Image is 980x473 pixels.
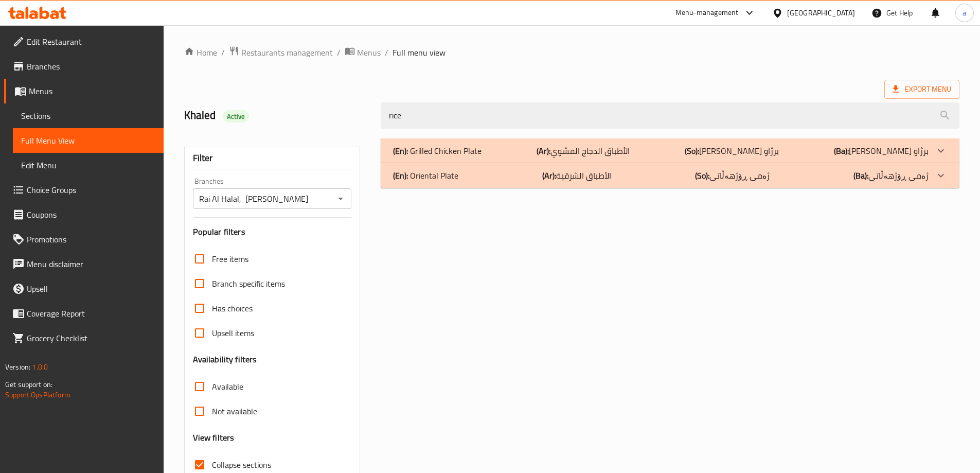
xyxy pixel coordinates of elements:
span: Coupons [27,208,155,221]
b: (Ar): [537,143,550,159]
a: Home [184,46,217,59]
nav: breadcrumb [184,46,959,59]
p: [PERSON_NAME] برژاو [685,145,779,157]
a: Choice Groups [4,178,164,202]
a: Restaurants management [229,46,333,59]
a: Menus [345,46,381,59]
span: Menus [29,85,155,97]
h3: Availability filters [193,354,257,365]
li: / [385,46,388,59]
span: Full Menu View [21,134,155,147]
button: Open [333,191,348,206]
span: Promotions [27,233,155,246]
b: (En): [393,143,408,159]
span: Choice Groups [27,184,155,196]
span: Export Menu [893,83,951,96]
li: / [337,46,341,59]
span: Available [212,380,243,393]
b: (En): [393,168,408,183]
p: ژەمی ڕۆژهەڵاتی [695,169,770,182]
p: Oriental Plate [393,169,458,182]
a: Upsell [4,276,164,301]
b: (So): [695,168,709,183]
p: ژەمی ڕۆژهەڵاتی [853,169,929,182]
span: Upsell [27,283,155,295]
span: Not available [212,405,257,417]
div: [GEOGRAPHIC_DATA] [787,7,855,19]
span: Coverage Report [27,307,155,320]
a: Coupons [4,202,164,227]
p: الأطباق الدجاج المشوي [537,145,630,157]
a: Edit Restaurant [4,29,164,54]
p: الأطباق الشرقية [542,169,611,182]
a: Support.OpsPlatform [5,388,70,401]
a: Coverage Report [4,301,164,326]
span: Version: [5,360,30,374]
span: a [963,7,966,19]
p: Grilled Chicken Plate [393,145,482,157]
a: Edit Menu [13,153,164,178]
span: Branch specific items [212,277,285,290]
b: (Ar): [542,168,556,183]
b: (So): [685,143,699,159]
div: Active [223,110,250,122]
span: Get support on: [5,378,52,391]
p: [PERSON_NAME] برژاو [834,145,929,157]
span: Active [223,112,250,121]
h3: Popular filters [193,226,352,238]
div: (En): Oriental Plate(Ar):الأطباق الشرقية(So):ژەمی ڕۆژهەڵاتی(Ba):ژەمی ڕۆژهەڵاتی [381,163,959,188]
a: Full Menu View [13,128,164,153]
a: Menu disclaimer [4,252,164,276]
span: Restaurants management [241,46,333,59]
span: Menus [357,46,381,59]
span: 1.0.0 [32,360,48,374]
a: Sections [13,103,164,128]
span: Grocery Checklist [27,332,155,344]
span: Edit Menu [21,159,155,171]
input: search [381,102,959,129]
h2: Khaled [184,108,369,123]
span: Full menu view [393,46,446,59]
span: Collapse sections [212,459,271,471]
div: (En): Grilled Chicken Plate(Ar):الأطباق الدجاج المشوي(So):[PERSON_NAME] برژاو(Ba):[PERSON_NAME] ب... [381,138,959,163]
span: Upsell items [212,327,254,339]
b: (Ba): [853,168,868,183]
a: Grocery Checklist [4,326,164,351]
span: Has choices [212,302,253,314]
b: (Ba): [834,143,849,159]
span: Edit Restaurant [27,36,155,48]
a: Promotions [4,227,164,252]
div: Filter [193,147,352,169]
span: Branches [27,60,155,73]
a: Menus [4,79,164,103]
li: / [221,46,225,59]
h3: View filters [193,432,235,444]
div: Menu-management [675,7,739,19]
span: Export Menu [884,80,959,99]
a: Branches [4,54,164,79]
span: Menu disclaimer [27,258,155,270]
span: Free items [212,253,248,265]
span: Sections [21,110,155,122]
